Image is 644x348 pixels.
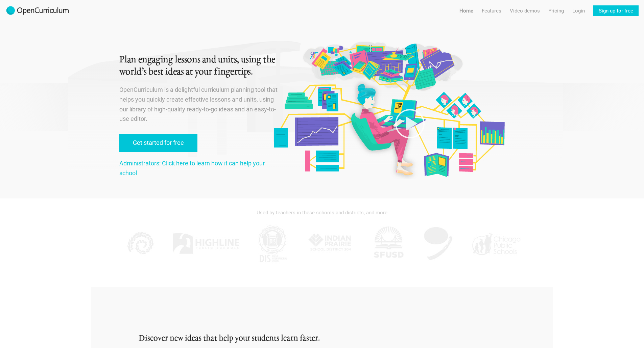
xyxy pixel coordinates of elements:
[471,223,521,264] img: CPS.jpg
[548,5,564,16] a: Pricing
[119,54,279,78] h1: Plan engaging lessons and units, using the world’s best ideas at your fingertips.
[459,5,473,16] a: Home
[119,134,197,152] a: Get started for free
[139,333,343,344] h2: Discover new ideas that help your students learn faster.
[593,5,639,16] a: Sign up for free
[421,223,455,264] img: AGK.jpg
[123,223,157,264] img: KPPCS.jpg
[119,160,265,177] a: Administrators: Click here to learn how it can help your school
[305,223,356,264] img: IPSD.jpg
[572,5,585,16] a: Login
[271,41,506,179] img: Original illustration by Malisa Suchanya, Oakland, CA (malisasuchanya.com)
[119,205,525,220] div: Used by teachers in these schools and districts, and more
[372,223,405,264] img: SFUSD.jpg
[482,5,501,16] a: Features
[119,85,279,124] p: OpenCurriculum is a delightful curriculum planning tool that helps you quickly create effective l...
[172,223,240,264] img: Highline.jpg
[256,223,289,264] img: DIS.jpg
[5,5,70,16] img: 2017-logo-m.png
[510,5,540,16] a: Video demos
